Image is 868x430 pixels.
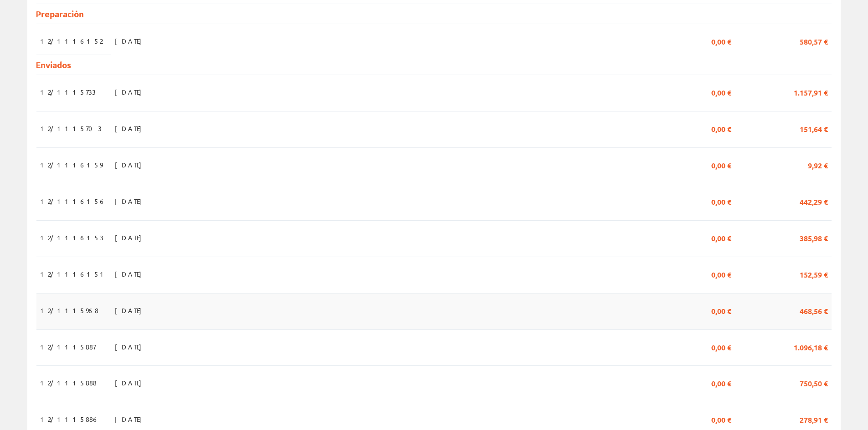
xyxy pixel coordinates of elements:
span: [DATE] [115,266,146,282]
span: 12/1115886 [40,411,99,427]
span: 580,57 € [800,33,828,49]
span: 0,00 € [711,121,731,136]
span: 0,00 € [711,193,731,209]
span: 12/1115733 [40,84,96,100]
span: 12/1116153 [40,230,103,245]
span: 12/1115888 [40,375,97,390]
span: Preparación [36,8,84,20]
span: 0,00 € [711,339,731,354]
span: 12/1116152 [40,33,103,49]
span: [DATE] [115,157,146,172]
span: [DATE] [115,230,146,245]
span: [DATE] [115,375,146,390]
span: 12/1115968 [40,303,98,318]
span: 750,50 € [800,375,828,390]
span: 0,00 € [711,84,731,100]
span: 12/1116159 [40,157,103,172]
span: [DATE] [115,303,146,318]
span: 151,64 € [800,121,828,136]
span: 0,00 € [711,230,731,245]
span: 0,00 € [711,303,731,318]
span: [DATE] [115,121,146,136]
span: 12/1115703 [40,121,102,136]
span: 12/1115887 [40,339,96,354]
span: 0,00 € [711,375,731,390]
span: 9,92 € [808,157,828,172]
span: [DATE] [115,33,146,49]
span: 12/1116151 [40,266,108,282]
span: 442,29 € [800,193,828,209]
span: 0,00 € [711,157,731,172]
span: 385,98 € [800,230,828,245]
span: 278,91 € [800,411,828,427]
span: 468,56 € [800,303,828,318]
span: 1.096,18 € [794,339,828,354]
span: 0,00 € [711,266,731,282]
span: 1.157,91 € [794,84,828,100]
span: Enviados [36,59,71,71]
span: [DATE] [115,411,146,427]
span: [DATE] [115,84,146,100]
span: [DATE] [115,339,146,354]
span: 12/1116156 [40,193,106,209]
span: 0,00 € [711,33,731,49]
span: 0,00 € [711,411,731,427]
span: 152,59 € [800,266,828,282]
span: [DATE] [115,193,146,209]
